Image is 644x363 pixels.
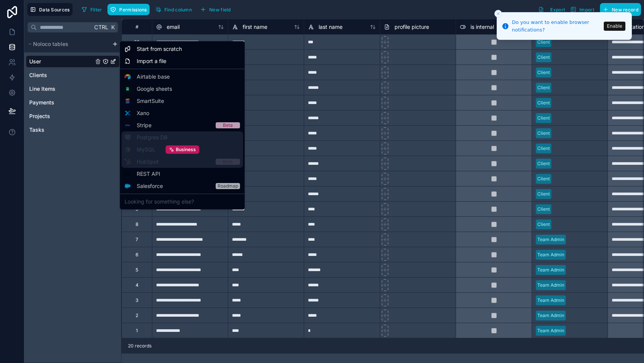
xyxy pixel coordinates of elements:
span: SmartSuite [137,97,164,105]
img: Google sheets logo [125,87,131,91]
span: Import a file [137,57,166,65]
img: Stripe logo [125,122,131,128]
img: Xano logo [125,110,131,116]
span: Stripe [137,122,152,129]
span: REST API [137,170,160,178]
div: Looking for something else? [122,196,243,208]
div: Roadmap [218,183,238,189]
div: Beta [223,122,233,128]
span: Salesforce [137,182,163,190]
img: API icon [125,171,131,177]
span: Start from scratch [137,45,182,53]
img: Salesforce [125,184,131,188]
span: Airtable base [137,73,170,80]
span: Business [176,147,196,153]
span: Xano [137,109,149,117]
span: Google sheets [137,85,172,93]
img: Airtable logo [125,74,131,80]
img: SmartSuite [125,98,131,104]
